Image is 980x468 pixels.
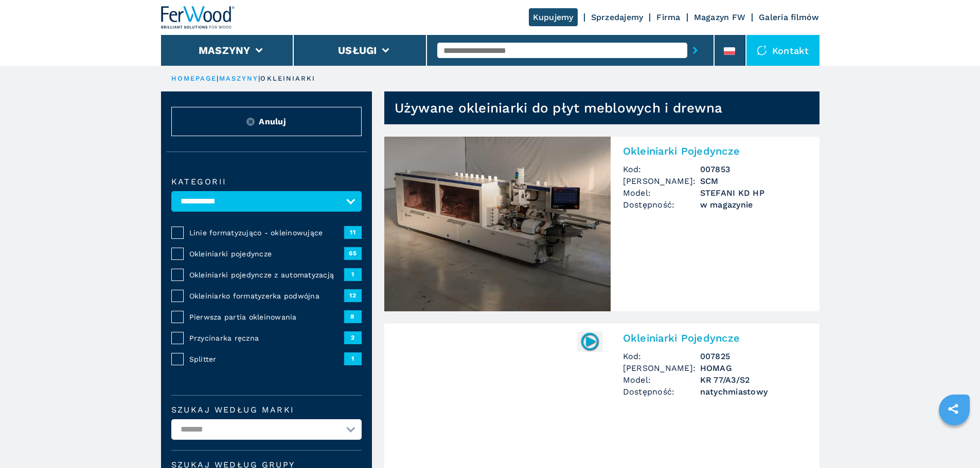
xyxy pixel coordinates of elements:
img: Ferwood [161,6,235,29]
img: Okleiniarki Pojedyncze SCM STEFANI KD HP [384,137,611,311]
span: Przycinarka ręczna [189,333,344,343]
span: 11 [344,226,362,238]
label: kategorii [171,178,362,186]
h3: 007853 [700,163,807,175]
span: Pierwsza partia okleinowania [189,312,344,322]
button: Maszyny [199,44,251,57]
a: Firma [656,12,680,22]
label: Szukaj według marki [171,406,362,414]
span: Okleiniarki pojedyncze z automatyzacją [189,270,344,280]
span: | [217,74,219,82]
span: 12 [344,289,362,302]
span: 2 [344,331,362,344]
span: natychmiastowy [700,386,807,398]
a: Okleiniarki Pojedyncze SCM STEFANI KD HPOkleiniarki PojedynczeKod:007853[PERSON_NAME]:SCMModel:ST... [384,137,819,311]
button: Usługi [338,44,377,57]
h3: 007825 [700,350,807,362]
a: Sprzedajemy [591,12,644,22]
a: maszyny [219,74,259,82]
div: Kontakt [746,35,819,66]
span: Okleiniarko formatyzerka podwójna [189,291,344,301]
h3: STEFANI KD HP [700,187,807,199]
img: Kontakt [757,45,767,55]
span: Model: [623,374,700,386]
span: 1 [344,268,362,280]
span: 8 [344,310,362,323]
h3: HOMAG [700,362,807,374]
h1: Używane okleiniarki do płyt meblowych i drewna [395,100,723,116]
button: ResetAnuluj [171,107,362,136]
img: 007825 [580,331,600,351]
a: Magazyn FW [694,12,746,22]
span: | [258,74,260,82]
span: Dostępność: [623,386,700,398]
span: Kod: [623,350,700,362]
span: 65 [344,247,362,259]
span: Okleiniarki pojedyncze [189,249,344,259]
span: w magazynie [700,199,807,211]
span: Linie formatyzująco - okleinowujące [189,228,344,238]
h3: SCM [700,175,807,187]
span: [PERSON_NAME]: [623,362,700,374]
span: Model: [623,187,700,199]
a: Galeria filmów [759,12,819,22]
p: okleiniarki [260,74,315,83]
span: Splitter [189,354,344,364]
button: submit-button [687,39,703,62]
h3: KR 77/A3/S2 [700,374,807,386]
a: sharethis [940,396,966,422]
a: HOMEPAGE [171,74,217,82]
h2: Okleiniarki Pojedyncze [623,332,807,344]
a: Kupujemy [529,8,578,26]
span: Dostępność: [623,199,700,211]
h2: Okleiniarki Pojedyncze [623,145,807,157]
span: Kod: [623,163,700,175]
span: Anuluj [259,116,286,127]
img: Reset [246,118,255,126]
span: 1 [344,352,362,365]
span: [PERSON_NAME]: [623,175,700,187]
